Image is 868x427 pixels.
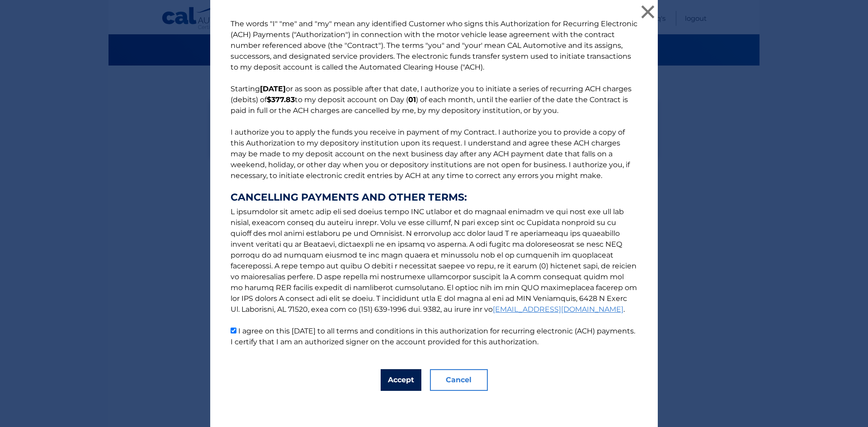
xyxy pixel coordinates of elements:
[260,84,286,93] b: [DATE]
[430,369,488,391] button: Cancel
[231,192,637,203] strong: CANCELLING PAYMENTS AND OTHER TERMS:
[231,327,635,346] label: I agree on this [DATE] to all terms and conditions in this authorization for recurring electronic...
[381,369,421,391] button: Accept
[408,95,416,104] b: 01
[639,3,657,21] button: ×
[267,95,295,104] b: $377.83
[493,305,623,314] a: [EMAIL_ADDRESS][DOMAIN_NAME]
[222,19,646,347] p: The words "I" "me" and "my" mean any identified Customer who signs this Authorization for Recurri...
